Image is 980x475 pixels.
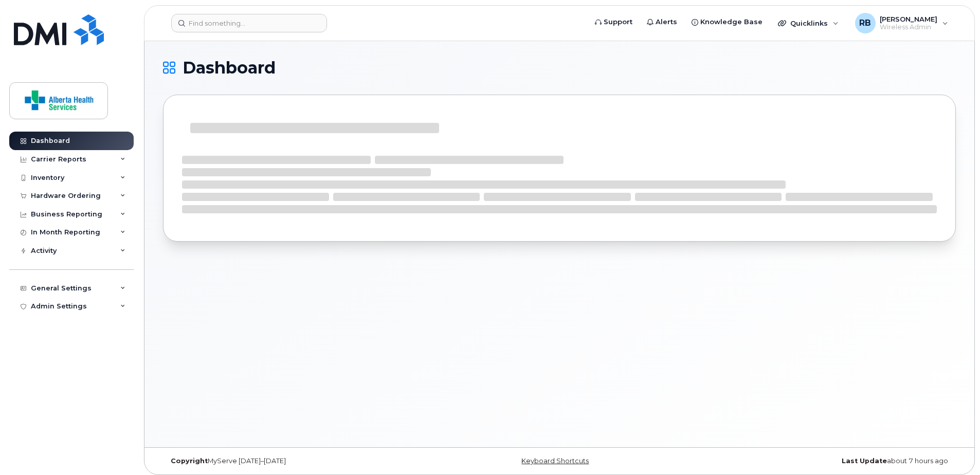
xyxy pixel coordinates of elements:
[842,457,887,465] strong: Last Update
[183,60,276,76] span: Dashboard
[163,457,427,465] div: MyServe [DATE]–[DATE]
[171,457,208,465] strong: Copyright
[692,457,956,465] div: about 7 hours ago
[521,457,589,465] a: Keyboard Shortcuts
